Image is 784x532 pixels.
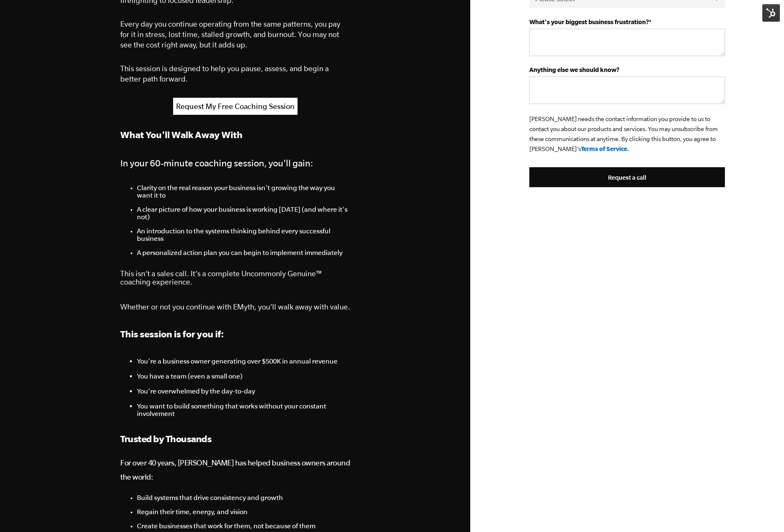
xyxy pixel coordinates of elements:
[137,402,350,417] li: You want to build something that works without your constant involvement
[137,205,347,220] span: A clear picture of how your business is working [DATE] (and where it's not)
[120,64,329,83] span: This session is designed to help you pause, assess, and begin a better path forward.
[137,508,248,515] span: Regain their time, energy, and vision
[137,372,350,387] li: You have a team (even a small one)
[581,145,629,152] a: Terms of Service.
[173,98,298,115] a: Request My Free Coaching Session
[137,227,330,242] span: An introduction to the systems thinking behind every successful business
[137,387,350,402] li: You’re overwhelmed by the day-to-day
[120,432,350,445] h3: Trusted by Thousands
[120,156,350,171] h4: In your 60-minute coaching session, you'll gain:
[120,458,350,481] span: For over 40 years, [PERSON_NAME] has helped business owners around the world:
[529,66,619,73] strong: Anything else we should know?
[137,522,315,530] span: Create businesses that work for them, not because of them
[529,114,725,154] p: [PERSON_NAME] needs the contact information you provide to us to contact you about our products a...
[137,184,335,199] span: Clarity on the real reason your business isn't growing the way you want it to
[529,18,649,25] strong: What's your biggest business frustration?
[742,492,784,532] iframe: Chat Widget
[762,4,780,22] img: HubSpot Tools Menu Toggle
[137,357,350,372] li: You're a business owner generating over $500K in annual revenue
[120,329,224,339] span: This session is for you if:
[120,20,340,49] span: Every day you continue operating from the same patterns, you pay for it in stress, lost time, sta...
[120,129,243,140] strong: What You'll Walk Away With
[137,249,342,256] span: A personalized action plan you can begin to implement immediately
[529,167,725,187] input: Request a call
[137,494,283,501] span: Build systems that drive consistency and growth
[120,270,350,286] p: This isn’t a sales call. It’s a complete Uncommonly Genuine™ coaching experience.
[120,303,350,311] p: Whether or not you continue with EMyth, you’ll walk away with value.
